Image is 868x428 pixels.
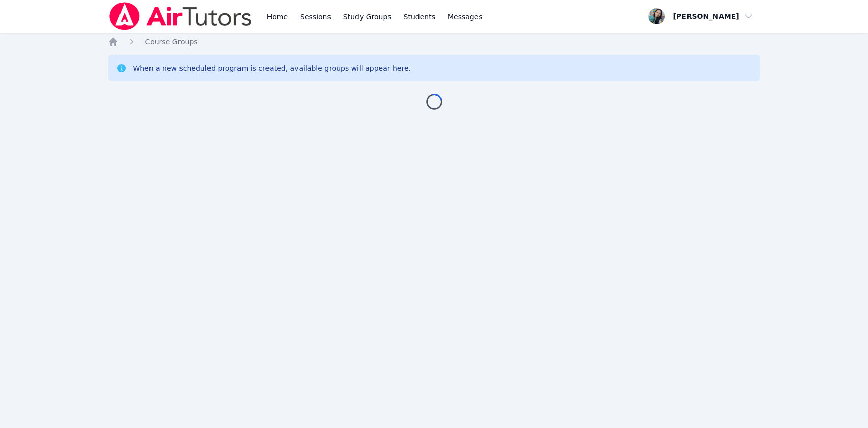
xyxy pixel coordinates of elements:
[108,37,759,47] nav: Breadcrumb
[133,63,411,73] div: When a new scheduled program is created, available groups will appear here.
[145,38,197,46] span: Course Groups
[447,12,483,22] span: Messages
[145,37,197,47] a: Course Groups
[108,2,252,30] img: Air Tutors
